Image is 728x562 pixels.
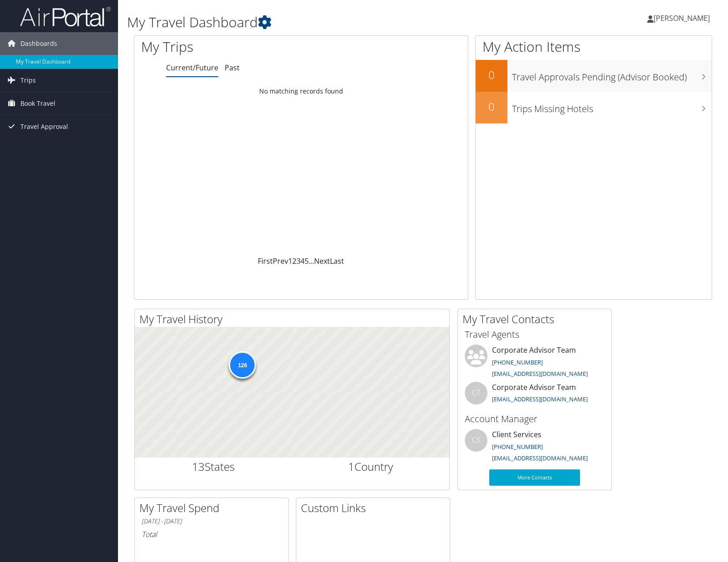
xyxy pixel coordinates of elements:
a: [PHONE_NUMBER] [492,358,543,366]
h1: My Travel Dashboard [127,13,521,32]
a: 3 [296,256,300,266]
a: Next [314,256,330,266]
a: 0Trips Missing Hotels [476,92,712,123]
div: CS [465,429,487,452]
h1: My Trips [141,37,322,56]
a: 0Travel Approvals Pending (Advisor Booked) [476,60,712,92]
a: More Contacts [489,469,580,486]
h2: Country [299,459,443,474]
h3: Travel Agents [465,328,605,341]
td: No matching records found [134,83,468,99]
h3: Trips Missing Hotels [512,98,712,115]
span: … [309,256,314,266]
h6: Total [142,529,281,539]
h1: My Action Items [476,37,712,56]
a: [EMAIL_ADDRESS][DOMAIN_NAME] [492,454,588,462]
h2: My Travel Contacts [462,311,611,327]
a: Current/Future [166,63,218,73]
div: 126 [229,351,256,379]
span: 1 [348,459,354,474]
h2: My Travel History [139,311,449,327]
h2: 0 [476,99,507,114]
h2: My Travel Spend [139,500,288,516]
div: CT [465,382,487,404]
span: Trips [20,69,36,92]
span: Book Travel [20,92,55,115]
span: Dashboards [20,32,57,55]
h6: [DATE] - [DATE] [142,517,281,526]
a: Past [225,63,240,73]
h2: Custom Links [301,500,450,516]
h3: Account Manager [465,413,605,425]
a: [PHONE_NUMBER] [492,443,543,451]
h2: States [142,459,285,474]
img: airportal-logo.png [20,6,111,27]
span: [PERSON_NAME] [654,13,710,23]
a: [EMAIL_ADDRESS][DOMAIN_NAME] [492,395,588,403]
a: 1 [288,256,292,266]
a: Last [330,256,344,266]
a: [EMAIL_ADDRESS][DOMAIN_NAME] [492,370,588,378]
a: First [258,256,273,266]
a: Prev [273,256,288,266]
span: Travel Approval [20,115,68,138]
a: 2 [292,256,296,266]
a: 4 [300,256,305,266]
li: Client Services [460,429,609,466]
a: [PERSON_NAME] [647,5,719,32]
li: Corporate Advisor Team [460,345,609,382]
a: 5 [305,256,309,266]
li: Corporate Advisor Team [460,382,609,411]
h2: 0 [476,67,507,83]
span: 13 [192,459,205,474]
h3: Travel Approvals Pending (Advisor Booked) [512,66,712,84]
